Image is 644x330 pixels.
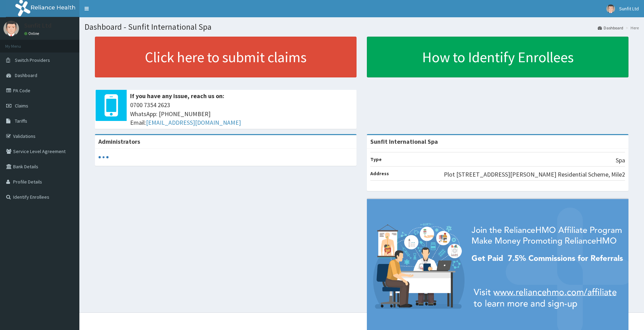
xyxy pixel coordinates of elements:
[95,37,357,77] a: Click here to submit claims
[15,103,28,109] span: Claims
[3,21,19,36] img: User Image
[606,4,615,13] img: User Image
[130,101,353,127] span: 0700 7354 2623 WhatsApp: [PHONE_NUMBER] Email:
[24,31,41,36] a: Online
[146,119,241,126] a: [EMAIL_ADDRESS][DOMAIN_NAME]
[370,156,382,162] b: Type
[624,25,639,31] li: Here
[85,22,639,31] h1: Dashboard - Sunfit International Spa
[15,72,37,78] span: Dashboard
[370,170,389,177] b: Address
[619,6,639,12] span: Sunfit Ltd
[15,57,50,63] span: Switch Providers
[616,156,625,165] p: Spa
[367,37,628,77] a: How to Identify Enrollees
[98,152,109,162] svg: audio-loading
[444,170,625,179] p: Plot [STREET_ADDRESS][PERSON_NAME] Residential Scheme, Mile2
[130,92,224,100] b: If you have any issue, reach us on:
[24,22,51,29] p: Sunfit Ltd
[15,118,27,124] span: Tariffs
[370,138,438,145] strong: Sunfit International Spa
[598,25,623,31] a: Dashboard
[98,138,140,145] b: Administrators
